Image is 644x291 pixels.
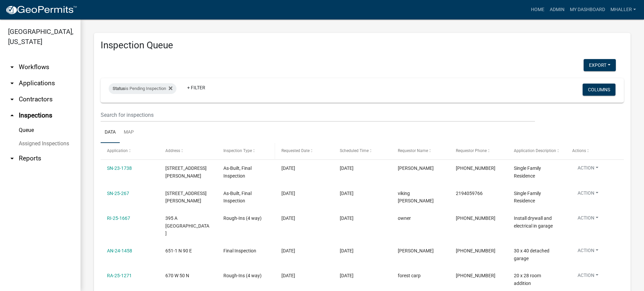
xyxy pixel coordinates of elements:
[398,148,428,153] span: Requestor Name
[223,215,262,221] span: Rough-Ins (4 way)
[340,148,369,153] span: Scheduled Time
[514,248,549,261] span: 30 x 40 detached garage
[514,215,553,229] span: Install drywall and electrical in garage
[107,191,129,196] a: SN-25-267
[165,191,207,204] span: 298 Holst Ln
[572,164,604,174] button: Action
[101,143,159,159] datatable-header-cell: Application
[223,148,252,153] span: Inspection Type
[340,247,385,255] div: [DATE]
[572,190,604,199] button: Action
[572,247,604,257] button: Action
[456,273,495,278] span: 219-395-0452
[456,248,495,253] span: 219-898-6972
[567,3,608,16] a: My Dashboard
[583,84,615,96] button: Columns
[223,273,262,278] span: Rough-Ins (4 way)
[217,143,275,159] datatable-header-cell: Inspection Type
[107,248,132,253] a: AN-24-1458
[165,215,209,236] span: 395 A Plymouth
[8,95,16,103] i: arrow_drop_down
[107,215,130,221] a: RI-25-1667
[456,148,487,153] span: Requestor Phone
[566,143,624,159] datatable-header-cell: Actions
[159,143,217,159] datatable-header-cell: Address
[333,143,391,159] datatable-header-cell: Scheduled Time
[281,215,295,221] span: 10/01/2025
[107,273,132,278] a: RA-25-1271
[223,191,252,204] span: As-Built, Final Inspection
[165,273,189,278] span: 670 W 50 N
[165,148,180,153] span: Address
[398,273,421,278] span: forest carp
[107,165,132,171] a: SN-23-1738
[165,248,192,253] span: 651-1 N 90 E
[584,59,616,71] button: Export
[456,165,495,171] span: 219-746-2236
[109,83,176,94] div: is Pending Inspection
[608,3,639,16] a: mhaller
[182,82,211,94] a: + Filter
[398,191,434,204] span: viking jim
[281,165,295,171] span: 09/10/2025
[456,215,495,221] span: 708-336-9382
[528,3,547,16] a: Home
[398,165,434,171] span: andrew
[101,122,120,143] a: Data
[547,3,567,16] a: Admin
[449,143,507,159] datatable-header-cell: Requestor Phone
[107,148,128,153] span: Application
[8,63,16,71] i: arrow_drop_down
[340,272,385,280] div: [DATE]
[514,273,541,286] span: 20 x 28 room addition
[398,248,434,253] span: Michael Haller
[101,108,535,122] input: Search for inspections
[507,143,566,159] datatable-header-cell: Application Description
[572,214,604,224] button: Action
[456,191,483,196] span: 2194059766
[514,165,541,179] span: Single Family Residence
[8,111,16,119] i: arrow_drop_up
[572,272,604,282] button: Action
[8,79,16,87] i: arrow_drop_down
[340,164,385,172] div: [DATE]
[281,148,310,153] span: Requested Date
[8,154,16,162] i: arrow_drop_down
[223,248,256,253] span: Final Inspection
[514,191,541,204] span: Single Family Residence
[391,143,449,159] datatable-header-cell: Requestor Name
[281,273,295,278] span: 10/13/2025
[113,86,125,91] span: Status
[275,143,333,159] datatable-header-cell: Requested Date
[340,190,385,197] div: [DATE]
[514,148,556,153] span: Application Description
[223,165,252,179] span: As-Built, Final Inspection
[572,148,586,153] span: Actions
[281,248,295,253] span: 10/08/2025
[398,215,411,221] span: owner
[165,165,207,179] span: 163 Drake Dr
[120,122,138,143] a: Map
[340,214,385,222] div: [DATE]
[101,40,624,51] h3: Inspection Queue
[281,191,295,196] span: 09/19/2025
